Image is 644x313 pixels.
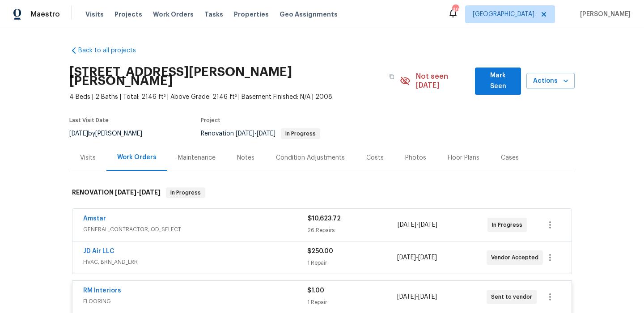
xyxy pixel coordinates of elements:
[139,189,161,195] span: [DATE]
[448,153,479,162] div: Floor Plans
[117,153,157,162] div: Work Orders
[257,131,275,137] span: [DATE]
[69,178,575,207] div: RENOVATION [DATE]-[DATE]In Progress
[308,226,398,235] div: 26 Repairs
[418,254,437,261] span: [DATE]
[85,10,104,19] span: Visits
[416,72,470,90] span: Not seen [DATE]
[282,131,319,136] span: In Progress
[366,153,384,162] div: Costs
[276,153,345,162] div: Condition Adjustments
[491,253,542,262] span: Vendor Accepted
[308,216,341,222] span: $10,623.72
[492,220,526,229] span: In Progress
[491,292,536,301] span: Sent to vendor
[178,153,216,162] div: Maintenance
[405,153,426,162] div: Photos
[115,189,161,195] span: -
[153,10,194,19] span: Work Orders
[69,131,88,137] span: [DATE]
[576,10,631,19] span: [PERSON_NAME]
[201,118,220,123] span: Project
[397,254,416,261] span: [DATE]
[30,10,60,19] span: Maestro
[115,189,136,195] span: [DATE]
[69,128,153,139] div: by [PERSON_NAME]
[473,10,534,19] span: [GEOGRAPHIC_DATA]
[397,253,437,262] span: -
[83,297,307,306] span: FLOORING
[307,248,333,254] span: $250.00
[237,153,254,162] div: Notes
[83,225,308,234] span: GENERAL_CONTRACTOR, OD_SELECT
[501,153,519,162] div: Cases
[236,131,275,137] span: -
[452,5,458,14] div: 49
[307,288,324,294] span: $1.00
[475,68,521,95] button: Mark Seen
[83,216,106,222] a: Amstar
[204,11,223,17] span: Tasks
[397,294,416,300] span: [DATE]
[69,118,109,123] span: Last Visit Date
[114,10,142,19] span: Projects
[398,222,416,228] span: [DATE]
[69,46,155,55] a: Back to all projects
[419,222,437,228] span: [DATE]
[69,68,384,85] h2: [STREET_ADDRESS][PERSON_NAME][PERSON_NAME]
[69,93,400,102] span: 4 Beds | 2 Baths | Total: 2146 ft² | Above Grade: 2146 ft² | Basement Finished: N/A | 2008
[234,10,269,19] span: Properties
[398,220,437,229] span: -
[397,292,437,301] span: -
[80,153,96,162] div: Visits
[83,288,121,294] a: RM Interiors
[201,131,320,137] span: Renovation
[482,70,514,92] span: Mark Seen
[83,258,307,266] span: HVAC, BRN_AND_LRR
[236,131,254,137] span: [DATE]
[307,258,397,267] div: 1 Repair
[534,76,568,87] span: Actions
[167,188,204,197] span: In Progress
[384,68,400,85] button: Copy Address
[526,73,575,89] button: Actions
[83,248,114,254] a: JD Air LLC
[307,298,397,307] div: 1 Repair
[280,10,338,19] span: Geo Assignments
[72,187,161,198] h6: RENOVATION
[418,294,437,300] span: [DATE]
